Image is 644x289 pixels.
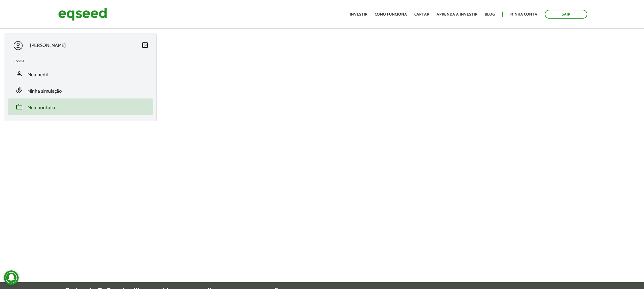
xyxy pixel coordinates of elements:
span: person [16,70,23,77]
a: Aprenda a investir [437,12,477,16]
span: work [16,103,23,110]
span: Minha simulação [27,87,62,95]
li: Meu portfólio [8,98,153,115]
a: Como funciona [375,12,407,16]
span: left_panel_close [141,41,149,49]
img: EqSeed [58,6,107,22]
li: Meu perfil [8,66,153,82]
a: Captar [414,12,429,16]
li: Minha simulação [8,82,153,98]
a: Minha conta [510,12,537,16]
span: Meu perfil [27,71,48,79]
span: finance_mode [16,87,23,94]
a: personMeu perfil [12,70,149,77]
a: Investir [350,12,367,16]
a: finance_modeMinha simulação [12,87,149,94]
a: Blog [485,12,495,16]
h2: Pessoal [12,59,153,63]
a: Sair [545,10,587,19]
a: workMeu portfólio [12,103,149,110]
a: Colapsar menu [141,41,149,50]
span: Meu portfólio [27,104,55,112]
p: [PERSON_NAME] [30,43,66,48]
